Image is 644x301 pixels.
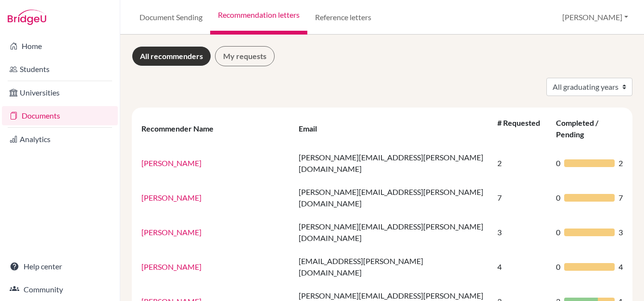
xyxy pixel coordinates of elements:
[2,83,118,102] a: Universities
[299,124,327,133] div: Email
[556,192,560,204] span: 0
[497,118,540,139] div: # Requested
[141,158,202,168] a: [PERSON_NAME]
[2,130,118,149] a: Analytics
[556,261,560,273] span: 0
[2,106,118,125] a: Documents
[619,157,623,169] span: 2
[2,60,118,79] a: Students
[293,146,491,181] td: [PERSON_NAME][EMAIL_ADDRESS][PERSON_NAME][DOMAIN_NAME]
[8,10,46,25] img: Bridge-U
[293,215,491,250] td: [PERSON_NAME][EMAIL_ADDRESS][PERSON_NAME][DOMAIN_NAME]
[141,228,202,237] a: [PERSON_NAME]
[2,257,118,276] a: Help center
[492,250,550,284] td: 4
[556,157,560,169] span: 0
[556,118,598,139] div: Completed / Pending
[492,215,550,250] td: 3
[141,262,202,271] a: [PERSON_NAME]
[619,192,623,204] span: 7
[2,36,118,56] a: Home
[619,227,623,238] span: 3
[492,181,550,215] td: 7
[293,250,491,284] td: [EMAIL_ADDRESS][PERSON_NAME][DOMAIN_NAME]
[215,46,275,66] a: My requests
[141,193,202,202] a: [PERSON_NAME]
[132,46,211,66] a: All recommenders
[556,227,560,238] span: 0
[492,146,550,181] td: 2
[2,280,118,299] a: Community
[558,8,632,26] button: [PERSON_NAME]
[141,124,223,133] div: Recommender Name
[293,181,491,215] td: [PERSON_NAME][EMAIL_ADDRESS][PERSON_NAME][DOMAIN_NAME]
[619,261,623,273] span: 4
